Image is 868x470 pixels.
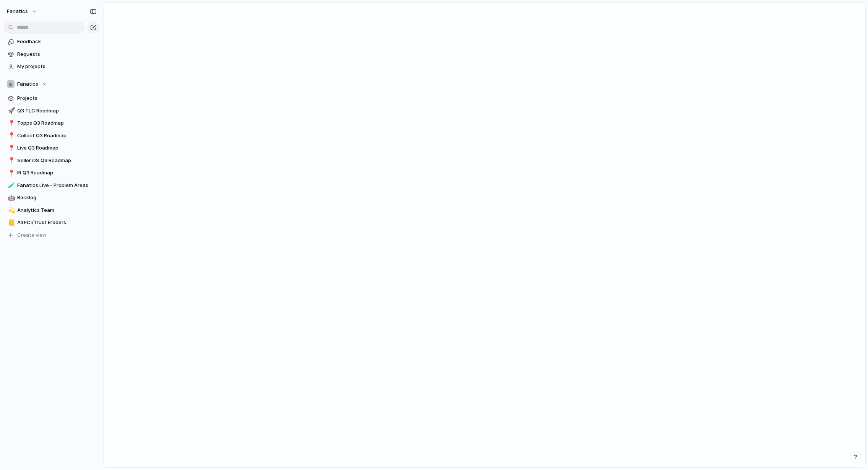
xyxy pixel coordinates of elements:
[4,49,99,60] a: Requests
[7,144,15,152] button: 📍
[4,130,99,141] a: 📍Collect Q3 Roadmap
[4,205,99,216] a: 💫Analytics Team
[7,132,15,140] button: 📍
[17,169,97,177] span: IR Q3 Roadmap
[7,8,28,15] span: fanatics
[8,181,13,190] div: 🧪
[8,218,13,227] div: 📒
[17,38,97,46] span: Feedback
[4,217,99,228] a: 📒All FCI/Trust Eroders
[17,119,97,127] span: Topps Q3 Roadmap
[4,61,99,72] a: My projects
[7,194,15,202] button: 🤖
[3,5,41,18] button: fanatics
[8,169,13,177] div: 📍
[17,157,97,164] span: Seller OS Q3 Roadmap
[17,63,97,70] span: My projects
[7,219,15,226] button: 📒
[4,229,99,241] button: Create view
[17,194,97,202] span: Backlog
[8,206,13,215] div: 💫
[4,142,99,154] a: 📍Live Q3 Roadmap
[8,106,13,115] div: 🚀
[4,192,99,203] a: 🤖Backlog
[7,157,15,164] button: 📍
[17,107,97,115] span: Q3 TLC Roadmap
[8,156,13,165] div: 📍
[17,144,97,152] span: Live Q3 Roadmap
[8,131,13,140] div: 📍
[17,50,97,58] span: Requests
[4,180,99,191] a: 🧪Fanatics Live - Problem Areas
[7,169,15,177] button: 📍
[4,117,99,129] a: 📍Topps Q3 Roadmap
[17,132,97,140] span: Collect Q3 Roadmap
[4,93,99,104] a: Projects
[17,94,97,102] span: Projects
[17,207,97,214] span: Analytics Team
[7,207,15,214] button: 💫
[17,80,38,88] span: Fanatics
[17,219,97,226] span: All FCI/Trust Eroders
[7,182,15,189] button: 🧪
[17,231,47,239] span: Create view
[8,194,13,202] div: 🤖
[4,78,99,90] button: Fanatics
[4,155,99,166] a: 📍Seller OS Q3 Roadmap
[17,182,97,189] span: Fanatics Live - Problem Areas
[8,144,13,153] div: 📍
[4,167,99,179] a: 📍IR Q3 Roadmap
[8,119,13,128] div: 📍
[7,119,15,127] button: 📍
[4,105,99,117] a: 🚀Q3 TLC Roadmap
[4,36,99,47] a: Feedback
[7,107,15,115] button: 🚀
